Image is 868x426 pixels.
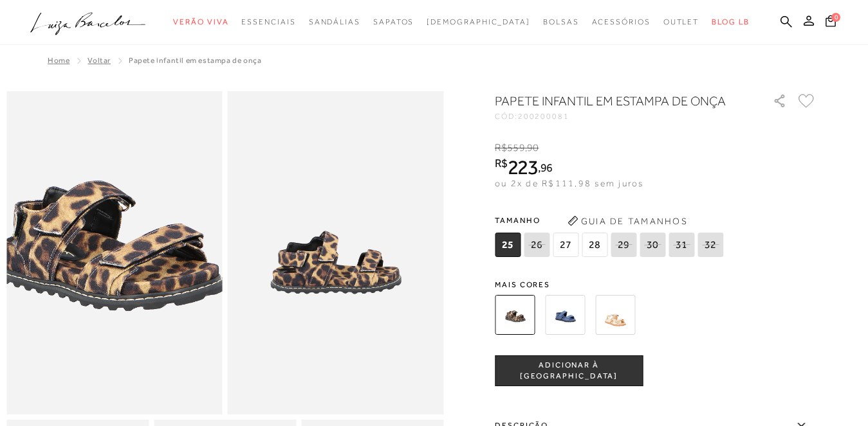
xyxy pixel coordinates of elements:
span: Sandálias [309,17,360,26]
span: BLOG LB [712,17,749,26]
span: 0 [831,13,840,22]
span: 90 [527,142,539,154]
span: 26 [524,233,549,257]
span: Acessórios [592,17,651,26]
span: Essenciais [241,17,295,26]
span: 96 [540,161,553,174]
img: image [228,91,444,414]
h1: PAPETE INFANTIL EM ESTAMPA DE ONÇA [495,92,736,110]
span: Sapatos [373,17,414,26]
a: noSubCategoriesText [592,10,651,34]
span: ADICIONAR À [GEOGRAPHIC_DATA] [495,360,642,382]
i: R$ [495,142,507,154]
span: [DEMOGRAPHIC_DATA] [427,17,530,26]
a: Home [48,56,69,65]
span: 25 [495,233,521,257]
span: Bolsas [543,17,579,26]
span: 27 [553,233,578,257]
button: Guia de Tamanhos [563,211,692,231]
button: 0 [822,14,840,31]
div: CÓD: [495,112,752,120]
a: noSubCategoriesText [543,10,579,34]
span: Tamanho [495,211,726,230]
span: 200200081 [518,112,569,121]
i: , [525,142,539,154]
i: , [538,162,553,173]
span: Outlet [663,17,699,26]
a: BLOG LB [712,10,749,34]
span: Mais cores [495,281,817,288]
span: PAPETE INFANTIL EM ESTAMPA DE ONÇA [129,56,261,65]
a: noSubCategoriesText [427,10,530,34]
span: Verão Viva [173,17,228,26]
span: 559 [507,142,524,154]
span: 31 [669,233,694,257]
img: PAPETE INFANTIL EM JEANS ÍNDIGO [545,295,585,335]
a: noSubCategoriesText [373,10,414,34]
img: PAPETE INFANTIL EM ESTAMPA DE ONÇA [495,295,535,335]
a: noSubCategoriesText [173,10,228,34]
a: noSubCategoriesText [309,10,360,34]
i: R$ [495,157,508,169]
a: noSubCategoriesText [241,10,295,34]
img: PAPETE INFANTIL EM METALIZADO DOURADO [595,295,635,335]
span: 223 [508,155,538,179]
span: 30 [640,233,665,257]
a: Voltar [88,56,111,65]
span: 29 [611,233,636,257]
a: noSubCategoriesText [663,10,699,34]
button: ADICIONAR À [GEOGRAPHIC_DATA] [495,355,643,386]
span: 28 [582,233,607,257]
span: ou 2x de R$111,98 sem juros [495,178,643,188]
span: 32 [697,233,723,257]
